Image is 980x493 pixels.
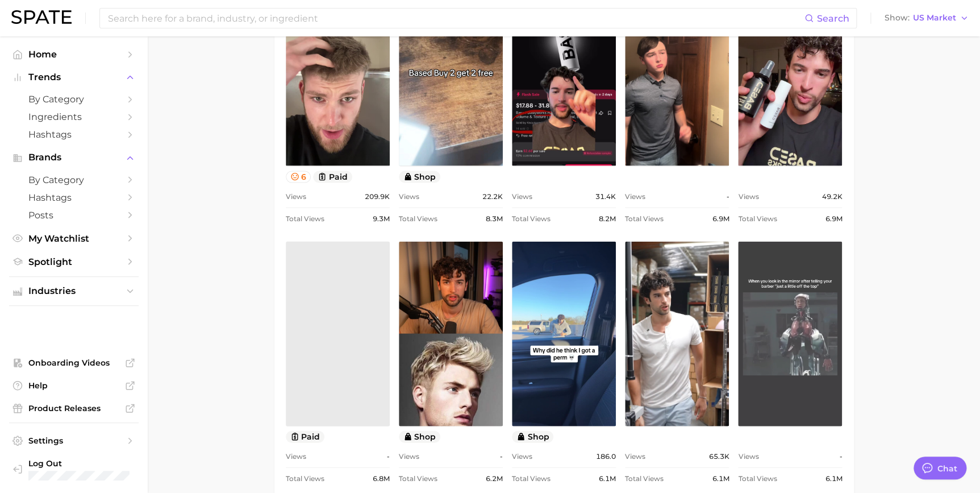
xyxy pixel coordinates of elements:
[9,171,139,189] a: by Category
[599,472,616,486] span: 6.1m
[313,171,352,183] button: paid
[9,149,139,166] button: Brands
[712,212,729,226] span: 6.9m
[9,432,139,449] a: Settings
[726,190,729,204] span: -
[28,72,119,82] span: Trends
[625,190,645,204] span: Views
[373,212,390,226] span: 9.3m
[9,189,139,206] a: Hashtags
[596,450,616,463] span: 186.0
[512,212,551,226] span: Total Views
[482,190,503,204] span: 22.2k
[28,380,119,391] span: Help
[28,233,119,244] span: My Watchlist
[486,212,503,226] span: 8.3m
[9,253,139,271] a: Spotlight
[712,472,729,486] span: 6.1m
[28,286,119,296] span: Industries
[286,190,306,204] span: Views
[28,458,130,469] span: Log Out
[625,472,664,486] span: Total Views
[738,472,777,486] span: Total Views
[11,10,72,24] img: SPATE
[399,190,419,204] span: Views
[9,206,139,224] a: Posts
[28,152,119,163] span: Brands
[9,400,139,417] a: Product Releases
[28,256,119,267] span: Spotlight
[28,436,119,446] span: Settings
[286,472,324,486] span: Total Views
[28,403,119,413] span: Product Releases
[28,192,119,203] span: Hashtags
[399,431,441,443] button: shop
[9,69,139,86] button: Trends
[107,9,804,28] input: Search here for a brand, industry, or ingredient
[286,450,306,463] span: Views
[708,450,729,463] span: 65.3k
[9,377,139,394] a: Help
[512,431,554,443] button: shop
[738,450,758,463] span: Views
[821,190,842,204] span: 49.2k
[500,450,503,463] span: -
[738,212,777,226] span: Total Views
[28,129,119,140] span: Hashtags
[882,11,971,26] button: ShowUS Market
[9,126,139,143] a: Hashtags
[512,472,551,486] span: Total Views
[9,230,139,247] a: My Watchlist
[625,450,645,463] span: Views
[373,472,390,486] span: 6.8m
[738,190,758,204] span: Views
[28,210,119,221] span: Posts
[286,212,324,226] span: Total Views
[913,15,956,21] span: US Market
[486,472,503,486] span: 6.2m
[825,212,842,226] span: 6.9m
[286,431,325,443] button: paid
[839,450,842,463] span: -
[595,190,616,204] span: 31.4k
[286,171,311,183] button: 6
[9,45,139,63] a: Home
[9,455,139,484] a: Log out. Currently logged in with e-mail david.lucas@loreal.com.
[625,212,664,226] span: Total Views
[512,450,532,463] span: Views
[399,171,441,183] button: shop
[399,472,437,486] span: Total Views
[9,354,139,371] a: Onboarding Videos
[28,358,119,368] span: Onboarding Videos
[28,49,119,60] span: Home
[399,212,437,226] span: Total Views
[9,90,139,108] a: by Category
[28,111,119,122] span: Ingredients
[9,108,139,126] a: Ingredients
[9,283,139,300] button: Industries
[885,15,910,21] span: Show
[387,450,390,463] span: -
[512,190,532,204] span: Views
[399,450,419,463] span: Views
[817,13,849,24] span: Search
[365,190,390,204] span: 209.9k
[599,212,616,226] span: 8.2m
[28,175,119,185] span: by Category
[28,94,119,105] span: by Category
[825,472,842,486] span: 6.1m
